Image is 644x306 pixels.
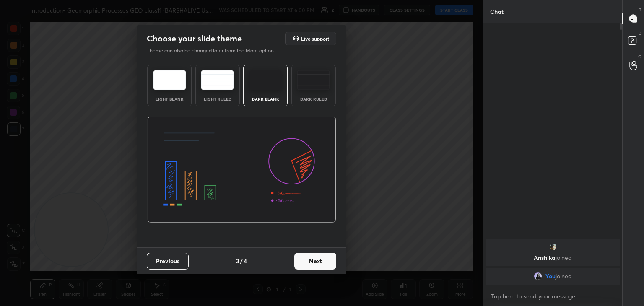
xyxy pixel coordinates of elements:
img: darkTheme.f0cc69e5.svg [249,70,282,90]
h4: 4 [244,257,247,265]
span: joined [556,273,572,280]
button: Next [294,253,336,270]
button: Previous [147,253,189,270]
p: Theme can also be changed later from the More option [147,47,283,54]
img: darkThemeBanner.d06ce4a2.svg [147,117,336,223]
p: D [639,30,641,36]
h4: / [240,257,243,265]
img: 705f739bba71449bb2196bcb5ce5af4a.jpg [549,243,557,251]
p: T [639,7,641,13]
p: Chat [483,0,510,23]
div: grid [483,238,622,286]
img: lightTheme.e5ed3b09.svg [153,70,186,90]
div: Dark Ruled [297,97,330,101]
div: Light Blank [153,97,186,101]
p: Anshika [491,254,615,261]
img: darkRuledTheme.de295e13.svg [297,70,330,90]
span: joined [556,254,572,262]
h4: 3 [236,257,239,265]
p: G [638,54,641,60]
img: 12c0065bdc9e4e9c8598715cd3f101f2.png [534,272,542,280]
img: lightRuledTheme.5fabf969.svg [201,70,234,90]
h5: Live support [301,36,329,41]
h2: Choose your slide theme [147,33,242,44]
div: Dark Blank [249,97,282,101]
div: Light Ruled [201,97,234,101]
span: You [545,273,556,280]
